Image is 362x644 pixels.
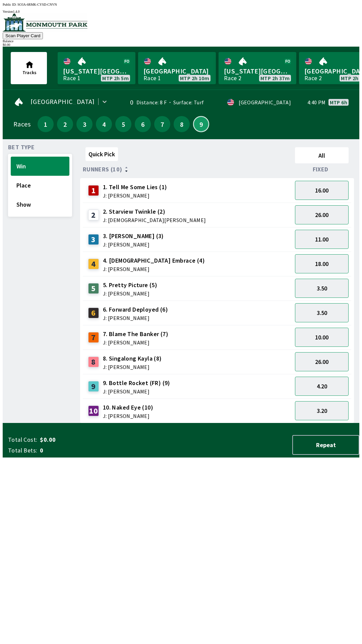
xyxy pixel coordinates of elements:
span: $0.00 [40,436,145,444]
span: Total Cost: [8,436,37,444]
span: 0 [40,446,145,454]
button: All [295,147,349,163]
div: Version 1.4.0 [3,10,359,13]
img: venue logo [3,13,87,32]
button: 8 [174,116,190,132]
span: 3 [78,122,91,126]
span: Tracks [22,69,37,75]
button: Tracks [11,52,47,84]
button: Quick Pick [85,147,118,161]
button: 26.00 [295,205,349,224]
button: 5 [115,116,131,132]
span: 8. Singalong Kayla (8) [103,354,162,363]
span: 6. Forward Deployed (6) [103,305,168,314]
div: Fixed [292,166,351,173]
span: 4.20 [317,382,327,390]
span: 1 [39,122,52,126]
span: Total Bets: [8,446,37,454]
span: 26.00 [315,211,328,219]
span: MTP 6h [330,100,347,105]
span: Bet Type [8,145,35,150]
button: Win [11,157,69,176]
a: [GEOGRAPHIC_DATA]Race 1MTP 2h 10m [138,52,216,84]
div: 1 [88,185,99,196]
span: 26.00 [315,358,328,366]
div: Balance [3,39,359,43]
button: 4.20 [295,377,349,396]
span: 2. Starview Twinkle (2) [103,207,206,216]
button: 18.00 [295,254,349,273]
span: 10. Naked Eye (10) [103,403,153,412]
span: Surface: Turf [167,99,204,106]
span: 5. Pretty Picture (5) [103,281,157,289]
span: Win [16,162,64,170]
span: All [298,152,346,159]
span: 6 [136,122,149,126]
button: 11.00 [295,230,349,249]
span: J: [PERSON_NAME] [103,413,153,419]
span: J: [PERSON_NAME] [103,364,162,370]
span: Place [16,181,64,189]
span: 7. Blame The Banker (7) [103,330,168,338]
button: Show [11,195,69,214]
span: 1. Tell Me Some Lies (1) [103,183,167,192]
span: J: [PERSON_NAME] [103,266,205,272]
span: 3.50 [317,309,327,317]
span: Show [16,201,64,208]
button: 26.00 [295,352,349,371]
span: [US_STATE][GEOGRAPHIC_DATA] [63,67,130,75]
span: 2 [59,122,71,126]
button: 6 [135,116,151,132]
span: Distance: 8 F [136,99,167,106]
span: J: [PERSON_NAME] [103,291,157,296]
div: 5 [88,283,99,294]
div: 8 [88,357,99,367]
div: Race 2 [224,75,241,81]
span: MTP 2h 10m [180,75,209,81]
span: 4:40 PM [307,100,326,105]
span: MTP 2h 5m [102,75,129,81]
div: 3 [88,234,99,245]
div: 7 [88,332,99,343]
div: 4 [88,259,99,269]
button: 1 [38,116,54,132]
div: 0 [121,100,134,105]
span: Quick Pick [88,150,115,158]
div: [GEOGRAPHIC_DATA] [239,100,291,105]
span: Repeat [298,441,353,449]
button: Scan Player Card [3,32,43,39]
span: J: [PERSON_NAME] [103,193,167,198]
div: Race 1 [63,75,80,81]
button: 3.50 [295,303,349,322]
div: 2 [88,210,99,220]
span: J: [DEMOGRAPHIC_DATA][PERSON_NAME] [103,217,206,223]
span: 7 [156,122,169,126]
div: 6 [88,308,99,318]
span: SO3A-6RMK-CYSD-CNVN [17,3,57,6]
button: 16.00 [295,181,349,200]
span: J: [PERSON_NAME] [103,242,164,247]
a: [US_STATE][GEOGRAPHIC_DATA]Race 1MTP 2h 5m [58,52,135,84]
div: Race 1 [143,75,161,81]
span: J: [PERSON_NAME] [103,315,168,321]
button: 9 [193,116,209,132]
span: [US_STATE][GEOGRAPHIC_DATA] [224,67,291,75]
span: J: [PERSON_NAME] [103,340,168,345]
span: 3.50 [317,284,327,292]
span: Runners (10) [83,167,122,172]
span: 18.00 [315,260,328,268]
button: 7 [154,116,170,132]
button: 3.20 [295,401,349,420]
button: 3.50 [295,279,349,298]
button: Repeat [292,435,359,455]
span: Fixed [313,167,328,172]
button: 10.00 [295,328,349,347]
button: 2 [57,116,73,132]
div: 9 [88,381,99,392]
span: 10.00 [315,333,328,341]
div: Races [13,121,31,127]
div: Race 2 [304,75,322,81]
span: 8 [175,122,188,126]
span: 5 [117,122,130,126]
span: 16.00 [315,186,328,194]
